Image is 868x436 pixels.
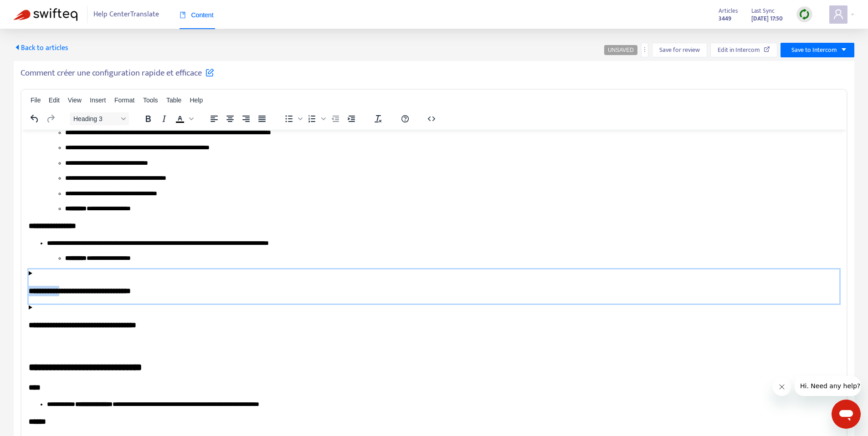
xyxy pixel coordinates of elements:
span: Content [180,11,214,19]
div: Bullet list [281,112,304,125]
button: Help [397,112,413,125]
button: Decrease indent [328,112,343,125]
span: book [180,12,186,18]
span: caret-left [14,44,21,51]
button: more [641,43,648,57]
img: sync.dc5367851b00ba804db3.png [799,9,810,20]
span: Heading 3 [73,115,118,122]
iframe: Button to launch messaging window [832,400,861,429]
button: Undo [27,112,42,125]
span: Help [190,96,203,104]
strong: [DATE] 17:50 [751,14,783,24]
iframe: Close message [773,378,791,396]
button: Edit in Intercom [710,43,777,57]
button: Block Heading 3 [70,112,129,125]
span: Format [114,96,134,104]
button: Justify [254,112,270,125]
span: Insert [90,96,106,104]
span: user [833,9,844,20]
button: Save for review [652,43,707,57]
button: Italic [156,112,172,125]
button: Redo [43,112,58,125]
h5: Comment créer une configuration rapide et efficace [21,68,214,79]
button: Save to Intercomcaret-down [781,43,854,57]
span: Edit [49,96,60,104]
span: more [642,46,648,53]
div: Numbered list [304,112,327,125]
button: Align right [238,112,254,125]
img: Swifteq [14,8,77,21]
span: Tools [143,96,158,104]
button: Increase indent [344,112,359,125]
span: File [31,96,41,104]
button: Align center [222,112,238,125]
span: View [68,96,82,104]
span: Back to articles [14,42,68,54]
span: Help Center Translate [93,6,159,23]
span: caret-down [841,46,847,53]
div: Text color Black [172,112,195,125]
strong: 3449 [719,14,731,24]
span: Save to Intercom [791,45,837,55]
span: Articles [719,6,738,16]
button: Clear formatting [370,112,386,125]
span: Last Sync [751,6,775,16]
button: Align left [206,112,222,125]
span: Save for review [659,45,700,55]
span: Edit in Intercom [718,45,760,55]
button: Bold [140,112,156,125]
span: Table [166,96,181,104]
span: UNSAVED [608,47,634,53]
iframe: Message from company [795,376,861,396]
